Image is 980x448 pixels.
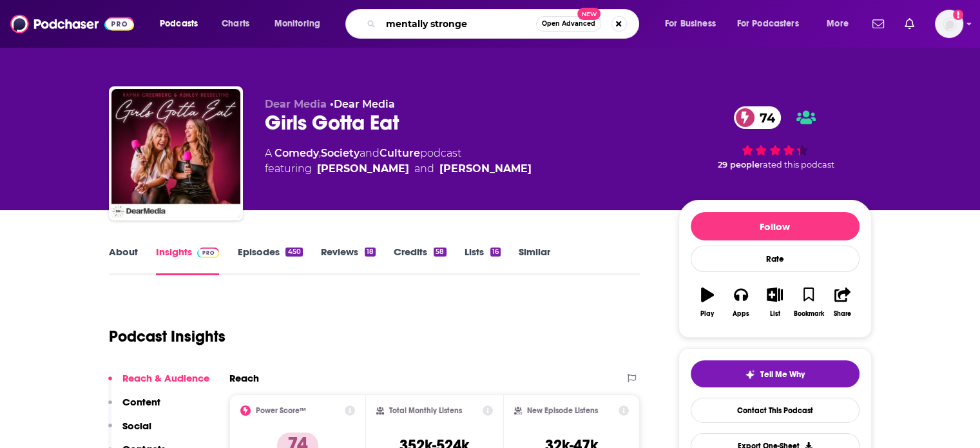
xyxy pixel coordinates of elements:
span: , [319,147,321,159]
p: Social [122,420,151,432]
div: 450 [285,248,302,257]
button: open menu [265,14,337,34]
button: open menu [818,14,865,34]
a: Lists16 [465,246,501,275]
span: For Podcasters [737,15,799,33]
h2: Reach [229,372,259,384]
input: Search podcasts, credits, & more... [381,14,536,34]
a: InsightsPodchaser Pro [156,246,220,275]
a: [PERSON_NAME] [317,161,409,177]
img: Podchaser - Follow, Share and Rate Podcasts [10,12,134,36]
span: 29 people [718,160,760,170]
button: tell me why sparkleTell Me Why [691,360,860,387]
button: Play [691,279,724,326]
span: Logged in as SimonElement [935,10,963,38]
span: and [414,161,434,177]
button: List [758,279,791,326]
button: Reach & Audience [108,372,209,396]
a: Show notifications dropdown [899,13,919,35]
button: Content [108,396,160,420]
button: Share [825,279,859,326]
h2: Power Score™ [256,406,306,415]
div: Rate [691,246,860,272]
a: Culture [380,147,420,159]
div: 74 29 peoplerated this podcast [678,98,872,178]
span: More [827,15,849,33]
span: For Business [665,15,716,33]
div: 18 [365,248,376,257]
div: Apps [733,310,749,318]
div: Play [700,310,714,318]
a: Credits58 [394,246,446,275]
a: 74 [734,106,782,129]
div: Share [834,310,851,318]
span: Podcasts [160,15,198,33]
button: Bookmark [792,279,825,326]
div: 16 [490,248,501,257]
span: 74 [747,106,782,129]
p: Reach & Audience [122,372,209,384]
div: Bookmark [793,310,823,318]
h2: Total Monthly Listens [389,406,462,415]
a: Episodes450 [237,246,302,275]
button: Apps [724,279,758,326]
span: • [330,98,395,110]
span: Open Advanced [542,21,595,27]
span: Monitoring [274,15,320,33]
span: Dear Media [265,98,327,110]
a: Charts [213,14,257,34]
h1: Podcast Insights [109,327,226,346]
span: Charts [222,15,249,33]
button: Show profile menu [935,10,963,38]
button: Social [108,420,151,443]
button: open menu [656,14,732,34]
span: and [360,147,380,159]
div: 58 [434,248,446,257]
img: User Profile [935,10,963,38]
div: List [770,310,780,318]
button: Follow [691,212,860,240]
a: Contact This Podcast [691,398,860,423]
span: rated this podcast [760,160,834,170]
a: Similar [519,246,550,275]
img: Girls Gotta Eat [111,89,240,218]
div: A podcast [265,146,532,177]
span: Tell Me Why [760,369,805,380]
svg: Add a profile image [953,10,963,20]
p: Content [122,396,160,408]
a: Comedy [274,147,319,159]
a: Reviews18 [321,246,376,275]
span: New [577,8,600,20]
div: Search podcasts, credits, & more... [358,9,651,39]
button: Open AdvancedNew [536,16,601,32]
a: About [109,246,138,275]
img: Podchaser Pro [197,248,220,258]
a: Ashley Hesseltine [439,161,532,177]
a: Show notifications dropdown [867,13,889,35]
h2: New Episode Listens [527,406,598,415]
button: open menu [151,14,215,34]
img: tell me why sparkle [745,369,755,380]
span: featuring [265,161,532,177]
a: Society [321,147,360,159]
button: open menu [729,14,818,34]
a: Dear Media [334,98,395,110]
